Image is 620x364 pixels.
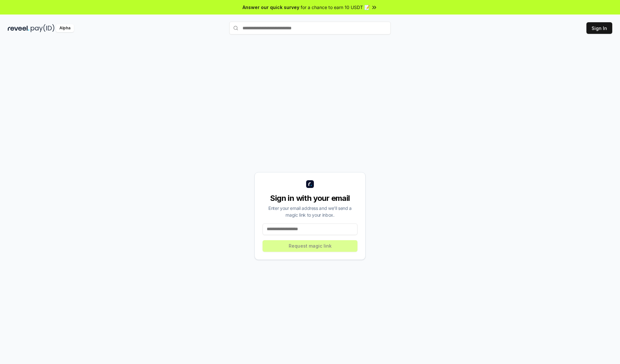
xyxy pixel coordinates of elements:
div: Sign in with your email [263,193,357,203]
div: Alpha [56,24,74,32]
div: Enter your email address and we’ll send a magic link to your inbox. [263,205,357,218]
span: for a chance to earn 10 USDT 📝 [301,4,370,11]
img: logo_small [306,180,314,188]
img: reveel_dark [8,24,29,32]
button: Sign In [586,22,612,34]
span: Answer our quick survey [243,4,299,11]
img: pay_id [31,24,55,32]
